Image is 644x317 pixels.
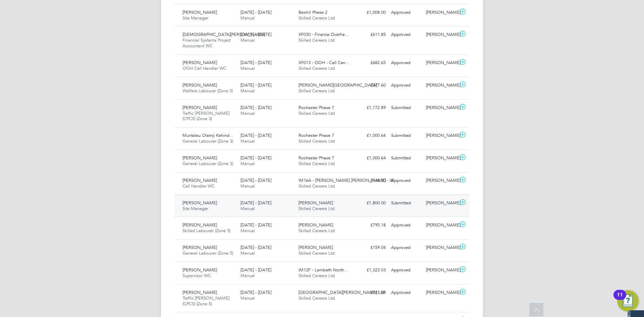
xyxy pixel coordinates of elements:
[182,88,233,94] span: Welfare Labourer (Zone 3)
[423,29,458,40] div: [PERSON_NAME]
[423,220,458,231] div: [PERSON_NAME]
[388,242,423,253] div: Approved
[299,32,349,37] span: XF030 - Finance Overhe…
[240,295,255,301] span: Manual
[182,295,229,307] span: Traffic [PERSON_NAME] (CPCS) (Zone 5)
[240,9,271,15] span: [DATE] - [DATE]
[299,161,335,166] span: Skilled Careers Ltd
[182,15,208,21] span: Site Manager
[423,102,458,113] div: [PERSON_NAME]
[388,287,423,298] div: Approved
[240,110,255,116] span: Manual
[182,9,217,15] span: [PERSON_NAME]
[354,7,388,18] div: £1,008.00
[388,7,423,18] div: Approved
[240,200,271,206] span: [DATE] - [DATE]
[423,242,458,253] div: [PERSON_NAME]
[354,102,388,113] div: £1,172.89
[182,138,233,144] span: General Labourer (Zone 3)
[240,183,255,189] span: Manual
[240,133,271,138] span: [DATE] - [DATE]
[182,267,217,273] span: [PERSON_NAME]
[423,130,458,141] div: [PERSON_NAME]
[299,267,348,273] span: IM12F - Lambeth North…
[299,110,335,116] span: Skilled Careers Ltd
[617,295,623,304] div: 11
[240,250,255,256] span: Manual
[240,82,271,88] span: [DATE] - [DATE]
[423,153,458,164] div: [PERSON_NAME]
[182,110,229,122] span: Traffic [PERSON_NAME] (CPCS) (Zone 3)
[299,177,398,183] span: IM16A - [PERSON_NAME] [PERSON_NAME] - W…
[240,177,271,183] span: [DATE] - [DATE]
[354,198,388,209] div: £1,800.00
[240,155,271,161] span: [DATE] - [DATE]
[388,175,423,186] div: Approved
[354,153,388,164] div: £1,000.64
[299,15,335,21] span: Skilled Careers Ltd
[182,245,217,250] span: [PERSON_NAME]
[299,82,377,88] span: [PERSON_NAME][GEOGRAPHIC_DATA]
[299,295,335,301] span: Skilled Careers Ltd
[182,161,233,166] span: General Labourer (Zone 3)
[354,287,388,298] div: £741.88
[299,245,333,250] span: [PERSON_NAME]
[182,60,217,65] span: [PERSON_NAME]
[423,57,458,68] div: [PERSON_NAME]
[182,177,217,183] span: [PERSON_NAME]
[354,130,388,141] div: £1,000.64
[299,133,334,138] span: Rochester Phase 7
[423,175,458,186] div: [PERSON_NAME]
[299,250,335,256] span: Skilled Careers Ltd
[240,60,271,65] span: [DATE] - [DATE]
[388,29,423,40] div: Approved
[182,273,211,278] span: Supervisor WC
[240,267,271,273] span: [DATE] - [DATE]
[354,242,388,253] div: £159.04
[299,138,335,144] span: Skilled Careers Ltd
[182,32,265,37] span: [DEMOGRAPHIC_DATA][PERSON_NAME]
[182,37,231,49] span: Financial Systems Project Accountant WC
[240,37,255,43] span: Manual
[388,220,423,231] div: Approved
[423,198,458,209] div: [PERSON_NAME]
[240,222,271,228] span: [DATE] - [DATE]
[299,65,335,71] span: Skilled Careers Ltd
[299,200,333,206] span: [PERSON_NAME]
[182,65,226,71] span: OOH Call Handler WC
[354,80,388,91] div: £377.60
[182,105,217,110] span: [PERSON_NAME]
[182,82,217,88] span: [PERSON_NAME]
[354,57,388,68] div: £682.65
[240,273,255,278] span: Manual
[240,228,255,233] span: Manual
[240,289,271,295] span: [DATE] - [DATE]
[354,175,388,186] div: £748.00
[299,206,335,211] span: Skilled Careers Ltd
[240,32,271,37] span: [DATE] - [DATE]
[354,29,388,40] div: £611.85
[354,265,388,276] div: £1,323.03
[299,273,335,278] span: Skilled Careers Ltd
[182,200,217,206] span: [PERSON_NAME]
[240,88,255,94] span: Manual
[388,198,423,209] div: Submitted
[617,290,639,312] button: Open Resource Center, 11 new notifications
[299,289,385,295] span: [GEOGRAPHIC_DATA][PERSON_NAME] LLP
[182,155,217,161] span: [PERSON_NAME]
[388,130,423,141] div: Submitted
[299,88,335,94] span: Skilled Careers Ltd
[182,183,215,189] span: Call Handler WC
[240,138,255,144] span: Manual
[299,155,334,161] span: Rochester Phase 7
[423,265,458,276] div: [PERSON_NAME]
[182,222,217,228] span: [PERSON_NAME]
[299,183,335,189] span: Skilled Careers Ltd
[240,15,255,21] span: Manual
[299,228,335,233] span: Skilled Careers Ltd
[240,206,255,211] span: Manual
[354,220,388,231] div: £795.18
[240,105,271,110] span: [DATE] - [DATE]
[423,7,458,18] div: [PERSON_NAME]
[182,206,208,211] span: Site Manager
